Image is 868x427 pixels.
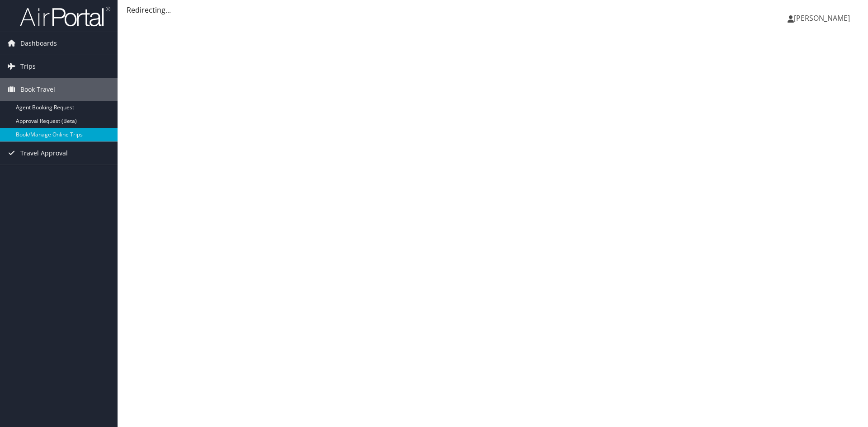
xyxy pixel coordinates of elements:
[127,5,859,15] div: Redirecting...
[20,55,36,78] span: Trips
[20,6,110,27] img: airportal-logo.png
[788,5,859,32] a: [PERSON_NAME]
[20,142,68,164] span: Travel Approval
[20,32,57,55] span: Dashboards
[794,13,850,23] span: [PERSON_NAME]
[20,78,55,101] span: Book Travel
